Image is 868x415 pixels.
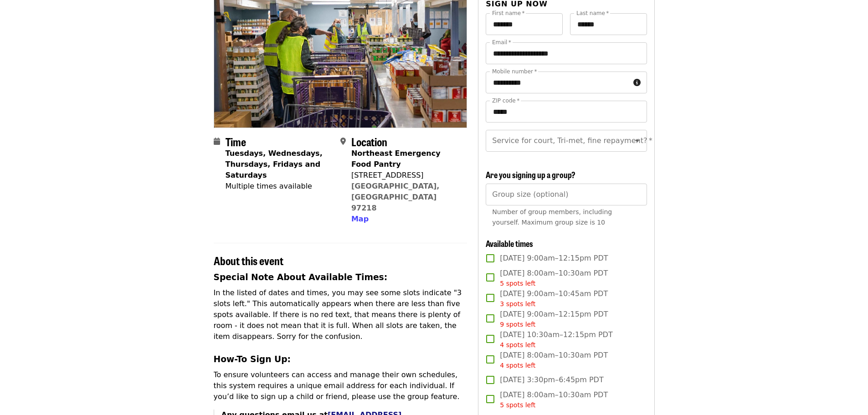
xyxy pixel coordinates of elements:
[492,98,519,103] label: ZIP code
[486,237,533,249] span: Available times
[570,13,647,35] input: Last name
[576,10,609,16] label: Last name
[492,40,511,45] label: Email
[633,78,641,87] i: circle-info icon
[500,362,535,369] span: 4 spots left
[226,149,323,179] strong: Tuesdays, Wednesdays, Thursdays, Fridays and Saturdays
[492,10,525,16] label: First name
[500,374,603,385] span: [DATE] 3:30pm–6:45pm PDT
[486,169,575,180] span: Are you signing up a group?
[214,369,467,402] p: To ensure volunteers can access and manage their own schedules, this system requires a unique ema...
[492,208,612,226] span: Number of group members, including yourself. Maximum group size is 10
[500,309,608,329] span: [DATE] 9:00am–12:15pm PDT
[351,215,369,223] span: Map
[500,253,608,264] span: [DATE] 9:00am–12:15pm PDT
[486,72,629,93] input: Mobile number
[500,341,535,348] span: 4 spots left
[500,321,535,328] span: 9 spots left
[351,214,369,225] button: Map
[340,137,346,146] i: map-marker-alt icon
[500,288,608,309] span: [DATE] 9:00am–10:45am PDT
[351,182,440,212] a: [GEOGRAPHIC_DATA], [GEOGRAPHIC_DATA] 97218
[486,42,647,64] input: Email
[500,300,535,307] span: 3 spots left
[214,137,220,146] i: calendar icon
[214,287,467,342] p: In the listed of dates and times, you may see some slots indicate "3 slots left." This automatica...
[500,280,535,287] span: 5 spots left
[214,272,388,282] strong: Special Note About Available Times:
[631,134,644,147] button: Open
[351,133,387,149] span: Location
[500,268,608,288] span: [DATE] 8:00am–10:30am PDT
[214,252,283,268] span: About this event
[226,181,333,192] div: Multiple times available
[500,350,608,370] span: [DATE] 8:00am–10:30am PDT
[492,69,537,74] label: Mobile number
[486,184,647,205] input: [object Object]
[486,101,647,123] input: ZIP code
[500,389,608,410] span: [DATE] 8:00am–10:30am PDT
[351,149,441,169] strong: Northeast Emergency Food Pantry
[500,401,535,409] span: 5 spots left
[214,354,291,364] strong: How-To Sign Up:
[226,133,246,149] span: Time
[351,170,460,181] div: [STREET_ADDRESS]
[486,13,563,35] input: First name
[500,329,612,350] span: [DATE] 10:30am–12:15pm PDT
